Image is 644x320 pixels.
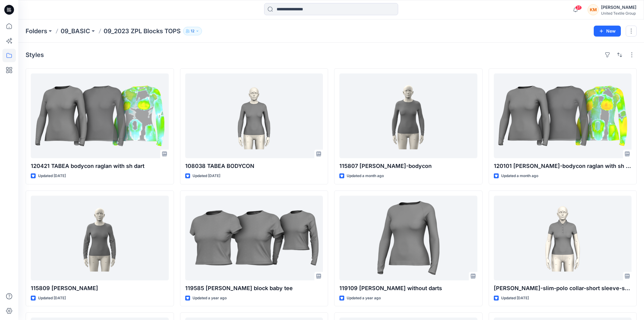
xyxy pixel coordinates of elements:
div: United Textile Group [601,11,636,16]
span: 31 [575,5,582,10]
a: 115809 TARA-slim [31,196,169,280]
div: [PERSON_NAME] [601,4,636,11]
div: KM [588,4,599,15]
p: Updated [DATE] [38,173,66,179]
a: TARA-slim-polo collar-short sleeve-short length simulation 21 [494,196,632,280]
a: 119585 TRISHA ZPL block baby tee [185,196,323,280]
p: Updated a year ago [347,295,381,301]
a: 120421 TABEA bodycon raglan with sh dart [31,73,169,158]
p: 119109 [PERSON_NAME] without darts [339,284,477,293]
p: 12 [191,28,194,34]
p: Updated [DATE] [193,173,220,179]
p: 115809 [PERSON_NAME] [31,284,169,293]
p: 108038 TABEA BODYCON [185,162,323,170]
p: 09_2023 ZPL Blocks TOPS [104,27,181,35]
p: Updated [DATE] [501,295,529,301]
h4: Styles [26,51,44,59]
p: 115807 [PERSON_NAME]-bodycon [339,162,477,170]
a: 115807 TARA-bodycon [339,73,477,158]
a: 09_BASIC [61,27,90,35]
p: [PERSON_NAME]-slim-polo collar-short sleeve-short length simulation 21 [494,284,632,293]
button: New [594,26,621,37]
p: Updated a month ago [501,173,538,179]
p: Updated a month ago [347,173,384,179]
button: 12 [183,27,202,35]
a: Folders [26,27,47,35]
a: 119109 TARA slim RAGLAN without darts [339,196,477,280]
p: 120101 [PERSON_NAME]-bodycon raglan with sh dart [494,162,632,170]
p: 119585 [PERSON_NAME] block baby tee [185,284,323,293]
p: Updated [DATE] [38,295,66,301]
a: 120101 TARA-bodycon raglan with sh dart [494,73,632,158]
p: 120421 TABEA bodycon raglan with sh dart [31,162,169,170]
p: Updated a year ago [193,295,227,301]
a: 108038 TABEA BODYCON [185,73,323,158]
